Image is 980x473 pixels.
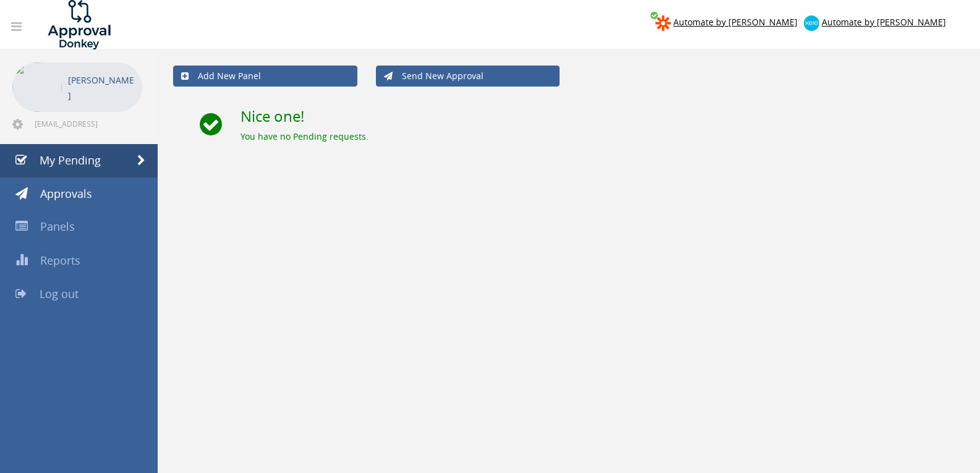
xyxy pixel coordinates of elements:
span: Automate by [PERSON_NAME] [822,16,946,28]
a: Add New Panel [173,66,357,87]
a: Send New Approval [376,66,560,87]
p: [PERSON_NAME] [68,72,136,103]
h2: Nice one! [241,108,965,124]
span: Automate by [PERSON_NAME] [673,16,798,28]
div: You have no Pending requests. [241,130,965,143]
span: My Pending [40,153,101,168]
span: Reports [40,253,80,268]
span: Log out [40,286,79,301]
span: [EMAIL_ADDRESS][DOMAIN_NAME] [35,119,140,129]
span: Panels [40,219,75,234]
img: zapier-logomark.png [655,15,671,31]
span: Approvals [40,186,92,201]
img: xero-logo.png [804,15,819,31]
